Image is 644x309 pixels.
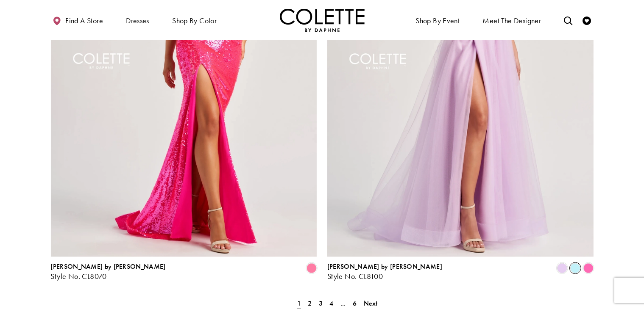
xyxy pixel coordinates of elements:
span: Dresses [126,17,149,25]
i: Pink [583,263,594,273]
span: Find a store [65,17,103,25]
span: Style No. CL8070 [51,271,107,281]
span: 2 [308,299,312,308]
a: Check Wishlist [580,8,593,32]
span: [PERSON_NAME] by [PERSON_NAME] [327,262,442,271]
span: Shop by color [172,17,217,25]
span: Dresses [124,8,151,32]
img: Colette by Daphne [280,8,365,32]
span: Shop by color [170,8,219,32]
span: [PERSON_NAME] by [PERSON_NAME] [51,262,166,271]
span: Style No. CL8100 [327,271,383,281]
span: 3 [319,299,323,308]
div: Colette by Daphne Style No. CL8070 [51,263,166,281]
span: Shop By Event [413,8,462,32]
div: Colette by Daphne Style No. CL8100 [327,263,442,281]
span: 1 [297,299,301,308]
a: Find a store [51,8,105,32]
a: Visit Home Page [280,8,365,32]
span: Shop By Event [415,17,460,25]
span: Meet the designer [483,17,541,25]
a: Toggle search [562,8,574,32]
span: 6 [353,299,357,308]
span: 4 [329,299,333,308]
i: Light Blue [570,263,580,273]
i: Lilac [557,263,567,273]
span: Next [364,299,378,308]
span: ... [340,299,346,308]
a: Meet the designer [481,8,544,32]
i: Cotton Candy [307,263,317,273]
